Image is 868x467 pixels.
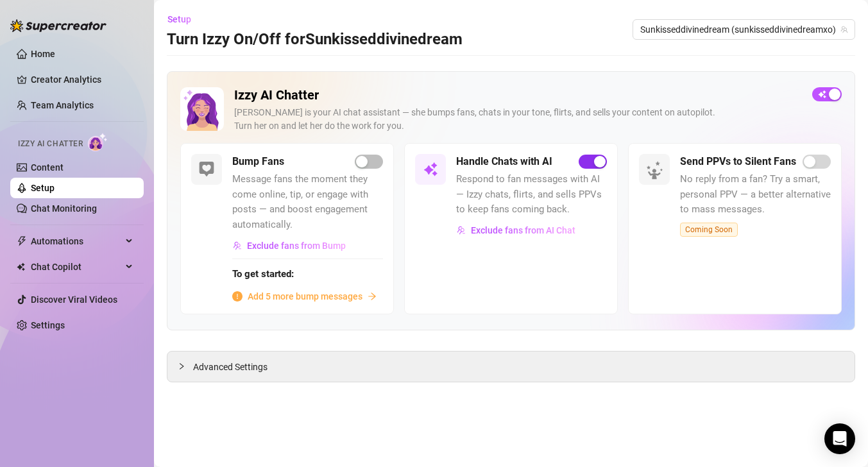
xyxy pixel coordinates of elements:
span: Chat Copilot [31,257,122,277]
span: arrow-right [368,292,377,301]
button: Exclude fans from Bump [232,235,346,256]
h5: Handle Chats with AI [456,154,552,169]
a: Settings [31,320,65,330]
span: Exclude fans from Bump [247,241,346,251]
a: Setup [31,183,55,193]
span: Setup [167,14,191,24]
div: collapsed [178,359,193,373]
h5: Bump Fans [232,154,284,169]
img: svg%3e [457,226,466,235]
img: AI Chatter [88,133,108,151]
h3: Turn Izzy On/Off for Sunkisseddivinedream [167,30,463,50]
a: Creator Analytics [31,69,133,90]
a: Chat Monitoring [31,203,97,214]
span: Sunkisseddivinedream (sunkisseddivinedreamxo) [640,20,847,39]
h5: Send PPVs to Silent Fans [680,154,796,169]
a: Home [31,49,55,59]
a: Discover Viral Videos [31,294,117,305]
span: Exclude fans from AI Chat [471,225,575,235]
div: Open Intercom Messenger [824,423,855,454]
a: Team Analytics [31,100,94,110]
h2: Izzy AI Chatter [234,87,802,103]
span: info-circle [232,291,243,301]
img: svg%3e [199,162,214,177]
span: Izzy AI Chatter [18,138,83,150]
div: [PERSON_NAME] is your AI chat assistant — she bumps fans, chats in your tone, flirts, and sells y... [234,106,802,133]
span: Advanced Settings [193,360,268,374]
img: silent-fans-ppv-o-N6Mmdf.svg [646,161,667,182]
span: Add 5 more bump messages [248,289,362,303]
img: svg%3e [423,162,438,177]
span: No reply from a fan? Try a smart, personal PPV — a better alternative to mass messages. [680,172,831,217]
img: Izzy AI Chatter [180,87,224,131]
a: Content [31,162,64,173]
img: logo-BBDzfeDw.svg [10,19,106,32]
span: Message fans the moment they come online, tip, or engage with posts — and boost engagement automa... [232,172,383,232]
span: Respond to fan messages with AI — Izzy chats, flirts, and sells PPVs to keep fans coming back. [456,172,607,217]
span: collapsed [178,362,185,370]
span: team [840,26,848,33]
img: Chat Copilot [17,262,25,271]
span: thunderbolt [17,236,27,246]
button: Setup [167,9,201,30]
button: Exclude fans from AI Chat [456,220,576,241]
span: Coming Soon [680,223,738,237]
strong: To get started: [232,268,294,280]
span: Automations [31,231,122,251]
img: svg%3e [233,241,242,250]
